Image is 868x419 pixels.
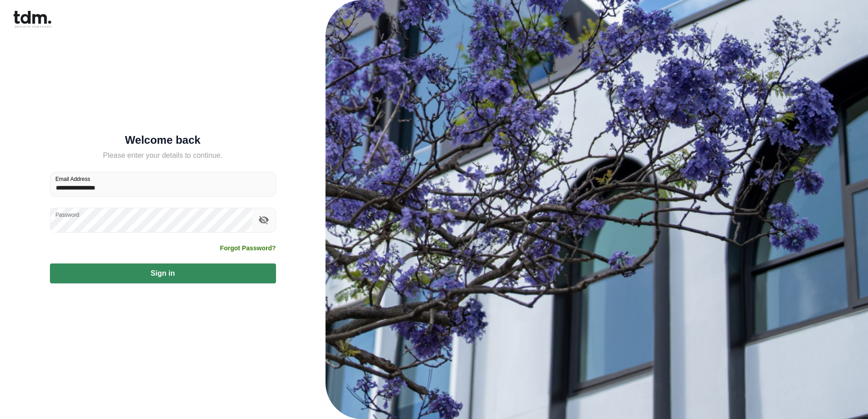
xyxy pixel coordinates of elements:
[50,136,276,145] h5: Welcome back
[50,150,276,161] h5: Please enter your details to continue.
[55,211,79,219] label: Password
[256,212,271,228] button: toggle password visibility
[260,179,271,190] keeper-lock: Open Keeper Popup
[55,175,90,183] label: Email Address
[50,263,276,283] button: Sign in
[220,244,276,253] a: Forgot Password?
